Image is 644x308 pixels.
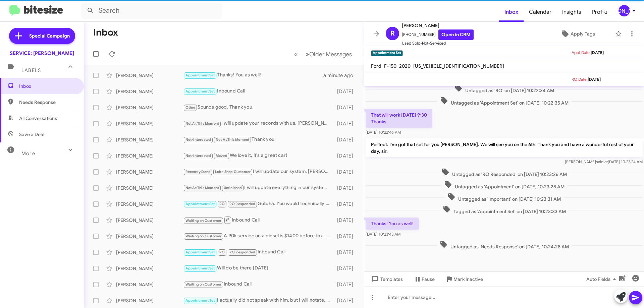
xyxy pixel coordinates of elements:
[216,137,250,142] span: Not At This Moment
[183,136,334,143] div: Thank you
[571,28,595,40] span: Apply Tags
[572,77,588,82] span: RO Date:
[437,97,571,106] span: Untagged as 'Appointment Set' on [DATE] 10:22:35 AM
[445,193,563,202] span: Untagged as 'Important' on [DATE] 10:23:31 AM
[334,249,359,256] div: [DATE]
[524,2,557,22] a: Calendar
[323,72,359,79] div: a minute ago
[438,29,474,40] a: Open in CRM
[10,50,74,57] div: SERVICE: [PERSON_NAME]
[499,2,524,22] a: Inbox
[185,202,215,206] span: Appointment Set
[116,233,183,240] div: [PERSON_NAME]
[183,216,334,224] div: Inbound Call
[366,232,400,237] span: [DATE] 10:23:43 AM
[413,63,504,69] span: [US_VEHICLE_IDENTIFICATION_NUMBER]
[116,265,183,272] div: [PERSON_NAME]
[185,170,211,174] span: Recently Done
[452,84,557,94] span: Untagged as 'RO' on [DATE] 10:22:34 AM
[183,120,334,127] div: I will update your records with us, [PERSON_NAME]. Thank you and have a wonderful rest of your da...
[422,273,435,285] span: Pause
[216,153,227,158] span: Moved
[185,153,211,158] span: Not-Interested
[334,169,359,175] div: [DATE]
[183,152,334,160] div: We love it, it's a great car!
[294,50,298,58] span: «
[185,266,215,270] span: Appointment Set
[116,201,183,207] div: [PERSON_NAME]
[366,109,432,128] p: That will work [DATE] 9:30 Thanks
[437,240,572,250] span: Untagged as 'Needs Response' on [DATE] 10:24:28 AM
[572,50,591,55] span: Appt Date:
[581,273,624,285] button: Auto Fields
[19,115,57,122] span: All Conversations
[366,130,401,135] span: [DATE] 10:22:46 AM
[565,159,643,164] span: [PERSON_NAME] [DATE] 10:23:24 AM
[591,50,604,55] span: [DATE]
[183,232,334,240] div: A 90k service on a diesel is $1400 before tax. It includes: oil change, wiper blades, cabin & eng...
[439,168,570,178] span: Untagged as 'RO Responded' on [DATE] 10:23:26 AM
[224,186,242,190] span: Unfinished
[183,71,323,79] div: Thanks! You as well!
[185,89,215,94] span: Appointment Set
[183,248,334,256] div: Inbound Call
[29,33,70,39] span: Special Campaign
[183,184,334,192] div: I will update everything in our system, [PERSON_NAME]. Thank you for letting me know and have a g...
[334,201,359,207] div: [DATE]
[402,29,474,40] span: [PHONE_NUMBER]
[183,264,334,272] div: Will do be there [DATE]
[441,180,567,190] span: Untagged as 'Appointment' on [DATE] 10:23:28 AM
[116,297,183,304] div: [PERSON_NAME]
[21,150,35,157] span: More
[402,40,474,47] span: Used Sold-Not-Serviced
[19,131,44,138] span: Save a Deal
[309,51,352,58] span: Older Messages
[364,273,408,285] button: Templates
[219,250,225,254] span: RO
[183,104,334,111] div: Sounds good. Thank you.
[116,104,183,111] div: [PERSON_NAME]
[219,202,225,206] span: RO
[116,88,183,95] div: [PERSON_NAME]
[116,281,183,288] div: [PERSON_NAME]
[21,67,41,73] span: Labels
[306,50,309,58] span: »
[183,281,334,288] div: Inbound Call
[334,152,359,159] div: [DATE]
[302,47,356,61] button: Next
[185,219,222,223] span: Waiting on Customer
[334,185,359,191] div: [DATE]
[185,250,215,254] span: Appointment Set
[9,28,75,44] a: Special Campaign
[402,21,474,29] span: [PERSON_NAME]
[93,27,118,38] h1: Inbox
[116,120,183,127] div: [PERSON_NAME]
[371,50,403,56] small: Appointment Set
[586,273,619,285] span: Auto Fields
[185,137,211,142] span: Not-Interested
[116,185,183,191] div: [PERSON_NAME]
[440,273,488,285] button: Mark Inactive
[596,159,608,164] span: said at
[334,217,359,224] div: [DATE]
[116,72,183,79] div: [PERSON_NAME]
[334,136,359,143] div: [DATE]
[183,87,334,95] div: Inbound Call
[116,152,183,159] div: [PERSON_NAME]
[116,169,183,175] div: [PERSON_NAME]
[116,217,183,224] div: [PERSON_NAME]
[371,63,381,69] span: Ford
[588,77,601,82] span: [DATE]
[334,265,359,272] div: [DATE]
[215,170,251,174] span: Lube Shop Customer
[81,3,222,19] input: Search
[334,233,359,240] div: [DATE]
[185,73,215,77] span: Appointment Set
[384,63,396,69] span: F-150
[185,186,219,190] span: Not At This Moment
[390,28,395,39] span: R
[366,138,643,157] p: Perfect. I've got that set for you [PERSON_NAME]. We will see you on the 6th. Thank you and have ...
[619,5,630,16] div: [PERSON_NAME]
[229,250,255,254] span: RO Responded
